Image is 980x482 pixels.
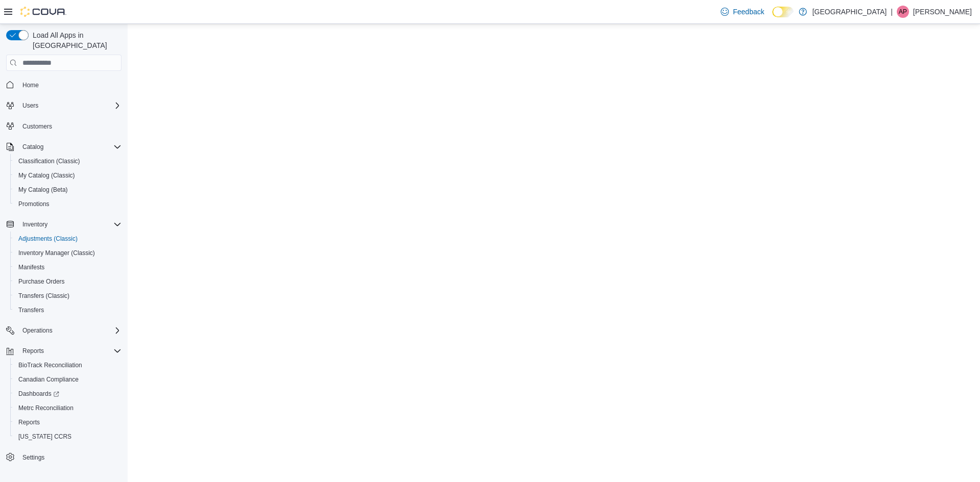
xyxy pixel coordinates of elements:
span: Home [22,81,39,89]
button: Operations [2,323,126,338]
a: Adjustments (Classic) [14,233,82,245]
button: Catalog [18,141,47,153]
span: Classification (Classic) [18,157,80,165]
span: My Catalog (Classic) [14,169,121,182]
button: Reports [18,345,48,357]
button: Transfers [10,303,126,317]
a: BioTrack Reconciliation [14,359,86,371]
button: Settings [2,450,126,465]
span: Inventory [18,218,121,231]
span: Transfers [18,306,44,314]
button: My Catalog (Classic) [10,168,126,183]
button: Purchase Orders [10,274,126,289]
input: Dark Mode [772,7,794,17]
button: Adjustments (Classic) [10,232,126,246]
span: Customers [22,122,52,131]
span: Reports [18,345,121,357]
span: [US_STATE] CCRS [18,433,71,441]
span: Dashboards [18,390,59,398]
button: Promotions [10,197,126,211]
a: Metrc Reconciliation [14,402,78,414]
span: Load All Apps in [GEOGRAPHIC_DATA] [29,30,121,50]
a: Transfers [14,304,48,316]
span: Customers [18,120,121,133]
a: My Catalog (Beta) [14,184,72,196]
span: Users [18,99,121,112]
button: Operations [18,324,57,337]
span: Classification (Classic) [14,155,121,167]
button: Reports [10,415,126,429]
button: Classification (Classic) [10,154,126,168]
button: Canadian Compliance [10,372,126,387]
a: Purchase Orders [14,275,69,288]
span: BioTrack Reconciliation [18,361,82,369]
span: Transfers (Classic) [14,290,121,302]
span: BioTrack Reconciliation [14,359,121,371]
button: Customers [2,119,126,134]
a: Promotions [14,198,54,210]
button: My Catalog (Beta) [10,183,126,197]
span: Users [22,102,38,110]
button: Inventory [2,217,126,232]
span: Adjustments (Classic) [18,235,78,243]
button: Transfers (Classic) [10,289,126,303]
a: Manifests [14,261,48,273]
span: My Catalog (Beta) [14,184,121,196]
span: Adjustments (Classic) [14,233,121,245]
span: Metrc Reconciliation [18,404,73,412]
button: Users [2,98,126,113]
p: | [891,6,893,18]
span: Washington CCRS [14,430,121,443]
a: Dashboards [14,388,63,400]
a: Inventory Manager (Classic) [14,247,99,259]
span: Canadian Compliance [14,373,121,386]
span: Transfers (Classic) [18,292,69,300]
button: Reports [2,344,126,358]
span: AP [899,6,907,18]
span: Operations [18,324,121,337]
span: Manifests [18,263,44,271]
span: Promotions [18,200,50,208]
a: Dashboards [10,387,126,401]
span: Inventory Manager (Classic) [18,249,95,257]
p: [GEOGRAPHIC_DATA] [812,6,887,18]
a: Customers [18,120,56,133]
div: Alyssa Poage [897,6,909,18]
a: Home [18,79,43,91]
button: Metrc Reconciliation [10,401,126,415]
button: [US_STATE] CCRS [10,429,126,444]
span: Purchase Orders [18,277,65,286]
span: Canadian Compliance [18,375,79,384]
span: Home [18,78,121,91]
a: Transfers (Classic) [14,290,73,302]
span: Reports [22,347,44,355]
span: Transfers [14,304,121,316]
span: Manifests [14,261,121,273]
a: [US_STATE] CCRS [14,430,76,443]
button: Users [18,99,42,112]
img: Cova [20,7,66,17]
span: My Catalog (Beta) [18,186,68,194]
span: Promotions [14,198,121,210]
a: Canadian Compliance [14,373,83,386]
button: Catalog [2,140,126,154]
a: Classification (Classic) [14,155,84,167]
a: Settings [18,451,48,464]
span: Metrc Reconciliation [14,402,121,414]
a: Feedback [717,2,768,22]
span: Operations [22,326,53,335]
span: My Catalog (Classic) [18,171,75,180]
span: Reports [14,416,121,428]
span: Inventory Manager (Classic) [14,247,121,259]
p: [PERSON_NAME] [913,6,972,18]
button: Inventory [18,218,52,231]
span: Settings [22,453,44,462]
a: Reports [14,416,44,428]
span: Settings [18,451,121,464]
span: Reports [18,418,40,426]
button: Inventory Manager (Classic) [10,246,126,260]
span: Dashboards [14,388,121,400]
span: Catalog [22,143,43,151]
button: BioTrack Reconciliation [10,358,126,372]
